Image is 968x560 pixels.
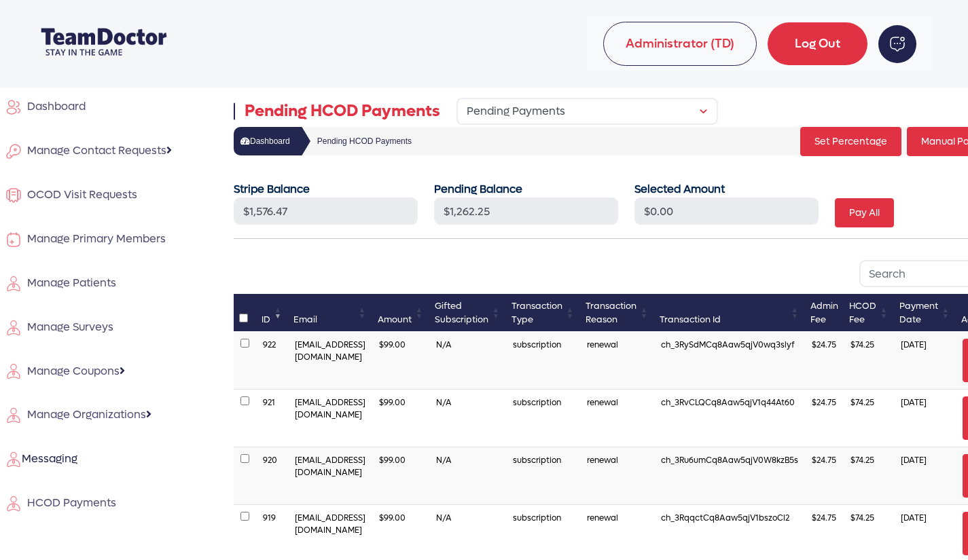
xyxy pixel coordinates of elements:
span: Dashboard [22,99,86,113]
th: Amount: activate to sort column ascending [372,294,429,332]
a: Dashboard [234,127,290,155]
div: N/A [436,454,499,466]
td: $74.25 [844,447,894,505]
th: Payment Date: activate to sort column ascending [894,294,956,332]
th: ID: activate to sort column ascending [256,294,288,332]
img: noti-msg.svg [878,25,916,63]
img: key.svg [5,143,22,160]
span: HCOD Payments [22,496,116,510]
p: Pending HCOD Payments [234,99,440,124]
td: subscription [506,332,580,390]
span: Administrator (TD) [603,22,757,66]
img: user.svg [5,99,22,115]
th: Transaction Id: activate to sort column ascending [654,294,805,332]
td: [DATE] [894,447,956,505]
th: Admin Fee [805,294,844,332]
span: OCOD Visit Requests [22,187,137,202]
button: Set Percentage [800,127,901,156]
span: Manage Primary Members [22,231,166,246]
span: Manage Coupons [22,364,120,378]
span: Manage Contact Requests [22,143,166,157]
th: Gifted Subscription: activate to sort column ascending [429,294,506,332]
th: Transaction Type: activate to sort column ascending [506,294,580,332]
label: Selected Amount [634,181,725,198]
td: $74.25 [844,332,894,390]
td: [EMAIL_ADDRESS][DOMAIN_NAME] [288,332,372,390]
div: N/A [436,339,499,351]
td: ch_3RySdMCq8Aaw5qjV0wq3slyf [654,332,805,390]
label: Stripe Balance [234,181,310,198]
td: subscription [506,390,580,447]
td: 920 [256,447,288,505]
td: [DATE] [894,332,956,390]
td: [EMAIL_ADDRESS][DOMAIN_NAME] [288,447,372,505]
td: $74.25 [844,390,894,447]
label: Pending Balance [434,181,522,198]
span: Manage Organizations [22,407,146,422]
img: employe.svg [5,496,22,512]
div: N/A [436,512,499,524]
a: Log Out [768,22,867,65]
th: Email: activate to sort column ascending [288,294,372,332]
div: N/A [436,396,499,409]
th: Transaction Reason: activate to sort column ascending [580,294,654,332]
th: HCOD Fee: activate to sort column ascending [844,294,894,332]
td: [EMAIL_ADDRESS][DOMAIN_NAME] [288,390,372,447]
img: employe.svg [5,276,22,292]
img: employe.svg [5,451,22,468]
td: $99.00 [372,332,429,390]
td: 921 [256,390,288,447]
td: subscription [506,447,580,505]
td: $99.00 [372,390,429,447]
td: $99.00 [372,447,429,505]
img: employe.svg [5,363,22,379]
td: ch_3Ru6umCq8Aaw5qjV0W8kzB5s [654,447,805,505]
img: visit.svg [5,231,22,248]
span: Manage Surveys [22,320,113,334]
td: renewal [580,447,654,505]
td: ch_3RvCLQCq8Aaw5qjV1q44At60 [654,390,805,447]
td: renewal [580,332,654,390]
span: Manage Patients [22,276,116,290]
td: $24.75 [805,332,844,390]
td: 922 [256,332,288,390]
td: renewal [580,390,654,447]
button: Pay All [835,198,894,227]
span: 5 [77,453,93,466]
td: $24.75 [805,447,844,505]
img: employe.svg [5,407,22,424]
img: employe.svg [5,320,22,336]
td: $24.75 [805,390,844,447]
td: [DATE] [894,390,956,447]
li: Pending HCOD Payments [290,127,412,155]
img: membership.svg [5,187,22,204]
